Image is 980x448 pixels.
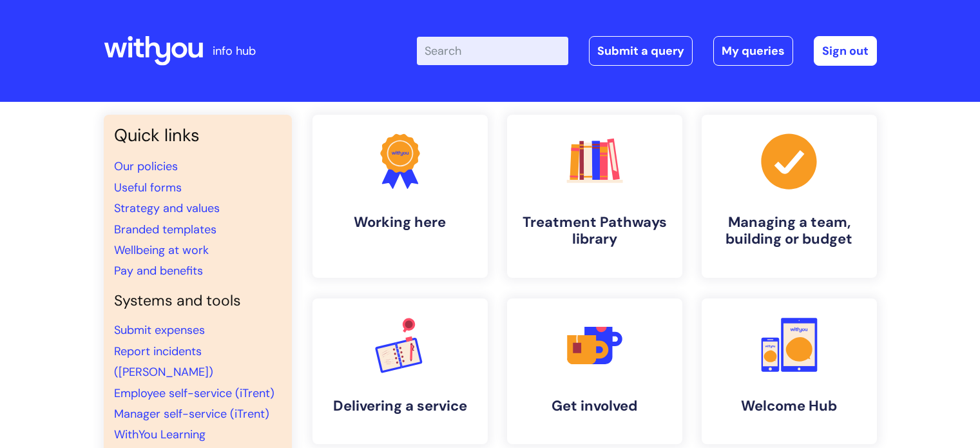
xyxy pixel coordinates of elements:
a: Submit expenses [114,322,205,338]
a: Submit a query [589,36,693,66]
a: Wellbeing at work [114,242,209,258]
a: Working here [312,115,488,278]
a: Welcome Hub [702,298,877,444]
div: | - [417,36,877,66]
h4: Managing a team, building or budget [712,214,867,248]
h4: Delivering a service [323,398,477,414]
h4: Get involved [517,398,672,414]
a: Manager self-service (iTrent) [114,406,269,422]
a: Branded templates [114,222,216,237]
h3: Quick links [114,125,282,146]
a: My queries [713,36,793,66]
input: Search [417,37,568,65]
a: Treatment Pathways library [507,115,682,278]
a: Sign out [814,36,877,66]
a: Get involved [507,298,682,444]
a: Employee self-service (iTrent) [114,385,274,401]
h4: Welcome Hub [712,398,867,414]
a: WithYou Learning [114,427,206,442]
a: Pay and benefits [114,263,203,278]
p: info hub [213,41,256,61]
a: Useful forms [114,180,182,195]
a: Report incidents ([PERSON_NAME]) [114,344,213,380]
a: Managing a team, building or budget [702,115,877,278]
h4: Working here [323,214,477,231]
h4: Systems and tools [114,292,282,310]
a: Our policies [114,159,178,174]
h4: Treatment Pathways library [517,214,672,248]
a: Delivering a service [312,298,488,444]
a: Strategy and values [114,200,220,216]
